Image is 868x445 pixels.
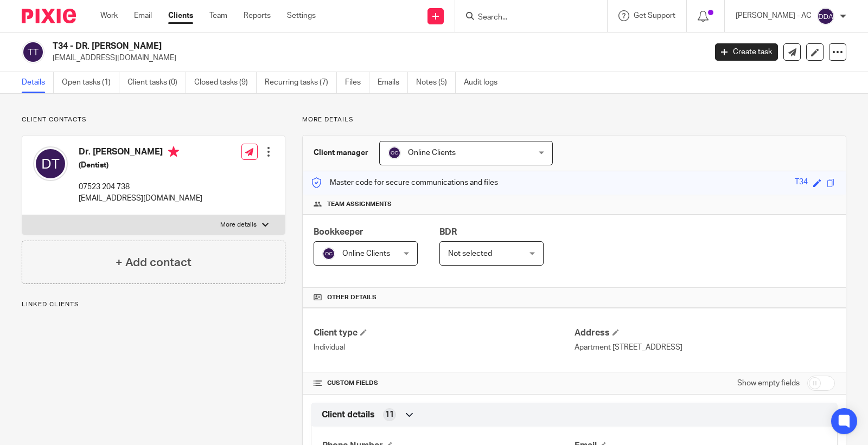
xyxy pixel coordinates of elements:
img: svg%3E [33,146,68,181]
h4: Address [575,327,835,339]
a: Email [134,10,152,21]
label: Show empty fields [737,378,800,389]
span: Get Support [634,12,675,20]
h5: (Dentist) [79,160,202,171]
a: Closed tasks (9) [194,72,257,93]
span: Online Clients [408,149,456,157]
span: 11 [385,409,394,420]
p: More details [302,115,846,124]
p: Client contacts [22,115,285,124]
p: Apartment [STREET_ADDRESS] [575,342,835,353]
a: Emails [378,72,408,93]
input: Search [477,13,575,23]
a: Reports [244,10,271,21]
a: Audit logs [464,72,506,93]
span: BDR [439,228,457,236]
a: Files [345,72,369,93]
a: Open tasks (1) [62,72,119,93]
span: Online Clients [342,250,390,257]
img: svg%3E [22,41,44,63]
a: Recurring tasks (7) [265,72,337,93]
a: Details [22,72,54,93]
i: Primary [168,146,179,157]
a: Clients [168,10,193,21]
h4: Dr. [PERSON_NAME] [79,146,202,160]
a: Notes (5) [416,72,456,93]
img: svg%3E [817,8,834,25]
p: [PERSON_NAME] - AC [736,10,812,21]
span: Other details [327,293,376,302]
a: Team [209,10,227,21]
p: Linked clients [22,300,285,309]
h4: CUSTOM FIELDS [314,379,574,388]
p: Individual [314,342,574,353]
img: svg%3E [388,146,401,159]
div: T34 [795,177,808,189]
h2: T34 - DR. [PERSON_NAME] [53,41,570,52]
a: Client tasks (0) [127,72,186,93]
img: svg%3E [322,247,335,260]
h4: + Add contact [116,254,192,271]
h3: Client manager [314,147,368,158]
p: [EMAIL_ADDRESS][DOMAIN_NAME] [53,53,699,63]
span: Not selected [448,250,492,257]
p: More details [220,221,257,229]
span: Team assignments [327,200,392,209]
a: Settings [287,10,316,21]
span: Client details [322,409,375,421]
h4: Client type [314,327,574,339]
img: Pixie [22,9,76,23]
span: Bookkeeper [314,228,363,236]
a: Create task [715,43,778,61]
p: 07523 204 738 [79,182,202,192]
p: Master code for secure communications and files [311,177,498,188]
p: [EMAIL_ADDRESS][DOMAIN_NAME] [79,193,202,204]
a: Work [100,10,118,21]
